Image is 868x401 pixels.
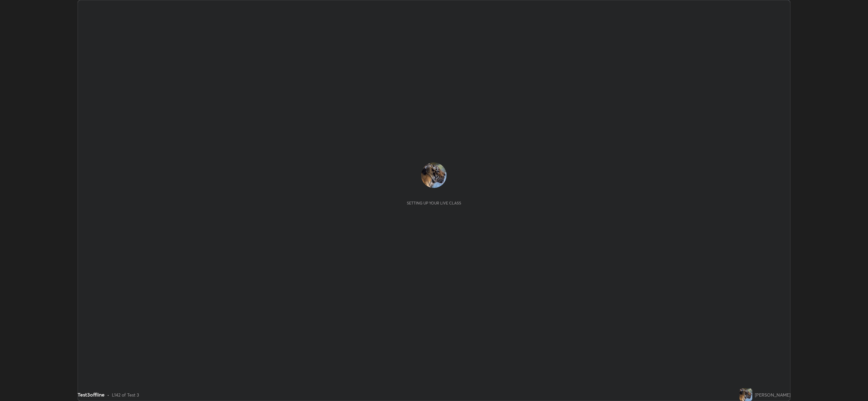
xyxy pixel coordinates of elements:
div: Setting up your live class [407,201,461,205]
img: d5b3edce846c42f48428f40db643a916.file [421,162,447,188]
div: Test3offline [78,391,105,398]
div: [PERSON_NAME] [755,391,790,398]
div: L142 of Test 3 [112,391,139,398]
img: d5b3edce846c42f48428f40db643a916.file [740,388,752,401]
div: • [107,391,109,398]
